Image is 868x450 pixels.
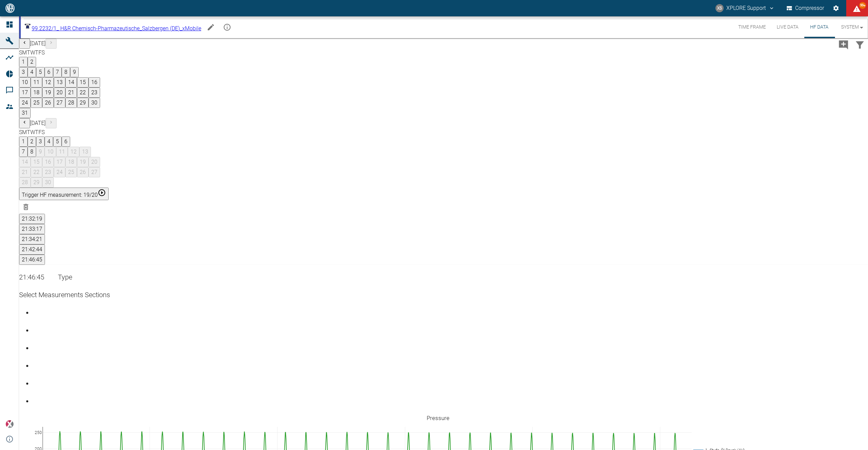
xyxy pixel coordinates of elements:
span: 99.2232/1_ H&R Chemisch-Pharmazeutische_Salzbergen (DE)_xMobile [32,25,201,32]
span: Monday [22,49,27,56]
button: 24 [54,167,65,177]
button: 5 [53,136,62,147]
button: Trigger HF measurement: 19/20 [19,188,109,200]
button: 12 [68,147,79,157]
button: Live Data [771,16,804,38]
button: 13 [79,147,91,157]
button: hfTrigger [19,234,45,244]
button: Previous month [19,38,30,49]
button: 19 [77,157,89,167]
button: 23 [89,87,100,98]
button: 19 [42,87,54,98]
button: Delete HF captures [19,200,33,214]
button: 4 [45,136,53,147]
p: Select Measurements Sections [19,289,868,300]
span: Friday [38,129,42,135]
span: Saturday [42,129,45,135]
button: HF Data [804,16,835,38]
a: 99.2232/1_ H&R Chemisch-Pharmazeutische_Salzbergen (DE)_xMobile [23,25,201,32]
button: 18 [65,157,77,167]
button: System [835,16,865,38]
button: hfTrigger [19,224,45,234]
button: 6 [45,67,53,77]
button: 2 [28,136,36,147]
button: 29 [77,98,89,108]
button: 22 [31,167,42,177]
button: 10 [45,147,56,157]
span: Wednesday [30,129,35,135]
button: 16 [42,157,54,167]
span: [DATE] [30,120,46,126]
button: 8 [28,147,36,157]
button: 12 [42,77,54,87]
button: 27 [54,98,65,108]
button: 3 [36,136,45,147]
button: 11 [56,147,68,157]
span: Thursday [35,49,38,56]
button: Settings [830,2,842,14]
span: Sunday [19,129,22,135]
button: 9 [36,147,45,157]
button: 25 [65,167,77,177]
button: 16 [89,77,100,87]
span: Tuesday [27,49,30,56]
span: Sunday [19,49,22,56]
span: Wednesday [30,49,35,56]
button: compressors@neaxplore.com [714,2,776,14]
button: Next month [46,118,57,128]
button: 31 [19,108,31,118]
button: 1 [19,136,28,147]
span: 99+ [859,2,866,9]
button: 2 [28,57,36,67]
span: Monday [22,129,27,135]
button: 29 [31,177,42,188]
span: [DATE] [30,40,46,47]
div: XS [715,4,724,12]
button: 24 [19,98,31,108]
button: 28 [65,98,77,108]
button: 15 [31,157,42,167]
button: 8 [62,67,70,77]
button: 7 [19,147,28,157]
button: 30 [89,98,100,108]
button: 14 [65,77,77,87]
img: Xplore Logo [5,420,14,428]
p: 21:46:45 Type [19,272,868,283]
button: hfTrigger [19,244,45,255]
button: 21 [65,87,77,98]
button: Previous month [19,118,30,128]
button: 26 [42,98,54,108]
button: Compressor [785,2,826,14]
button: 15 [77,77,89,87]
button: 28 [19,177,31,188]
button: 4 [28,67,36,77]
button: mission info [220,20,234,34]
button: hfTrigger [19,255,45,265]
button: Time Frame [733,16,771,38]
button: 3 [19,67,28,77]
button: 20 [54,87,65,98]
img: logo [5,3,15,13]
button: hfTrigger [19,214,45,224]
button: 14 [19,157,31,167]
button: 18 [31,87,42,98]
span: Saturday [42,49,45,56]
button: 25 [31,98,42,108]
button: 7 [53,67,62,77]
button: Edit machine [204,20,218,34]
button: 17 [54,157,65,167]
button: 13 [54,77,65,87]
button: 30 [42,177,54,188]
button: 17 [19,87,31,98]
button: 9 [70,67,79,77]
span: Thursday [35,129,38,135]
button: 10 [19,77,31,87]
button: 26 [77,167,89,177]
button: 6 [62,136,70,147]
nav: pagination navigation [19,307,868,406]
button: 23 [42,167,54,177]
button: 11 [31,77,42,87]
button: 27 [89,167,100,177]
button: 5 [36,67,45,77]
button: 22 [77,87,89,98]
